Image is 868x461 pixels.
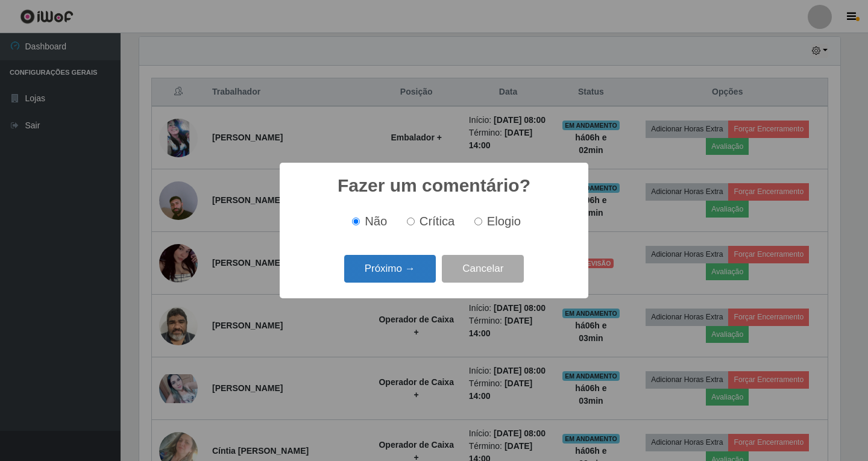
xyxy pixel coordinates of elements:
input: Elogio [474,218,482,225]
input: Crítica [407,218,415,225]
span: Elogio [487,215,521,228]
button: Próximo → [344,255,436,283]
span: Não [365,215,387,228]
h2: Fazer um comentário? [338,175,530,196]
input: Não [352,218,360,225]
span: Crítica [420,215,455,228]
button: Cancelar [442,255,524,283]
